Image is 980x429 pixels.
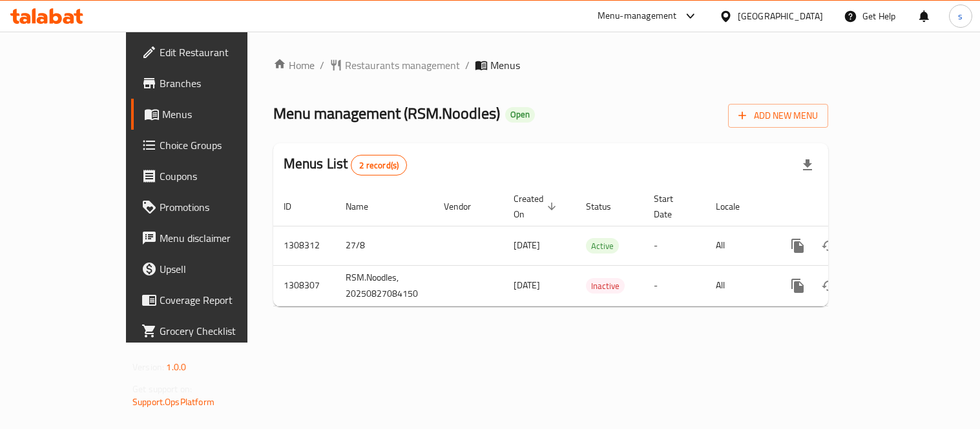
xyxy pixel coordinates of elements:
[131,161,289,192] a: Coupons
[345,57,460,73] span: Restaurants management
[131,315,289,346] a: Grocery Checklist
[160,75,279,91] span: Branches
[514,191,560,222] span: Created On
[335,265,433,306] td: RSM.Noodles, 20250827084150
[738,9,823,23] div: [GEOGRAPHIC_DATA]
[162,106,279,122] span: Menus
[813,270,844,301] button: Change Status
[346,199,385,214] span: Name
[738,108,818,124] span: Add New Menu
[166,359,186,375] span: 1.0.0
[131,192,289,223] a: Promotions
[490,57,520,73] span: Menus
[728,104,828,128] button: Add New Menu
[705,265,772,306] td: All
[131,130,289,161] a: Choice Groups
[160,292,279,308] span: Coverage Report
[160,230,279,246] span: Menu disclaimer
[586,239,619,254] span: Active
[132,381,192,397] span: Get support on:
[705,226,772,265] td: All
[351,159,406,172] span: 2 record(s)
[131,284,289,315] a: Coverage Report
[514,277,540,294] span: [DATE]
[273,187,917,306] table: enhanced table
[132,394,214,410] a: Support.OpsPlatform
[465,57,470,73] li: /
[716,199,756,214] span: Locale
[782,270,813,301] button: more
[131,223,289,254] a: Menu disclaimer
[586,238,619,254] div: Active
[273,57,828,73] nav: breadcrumb
[351,155,407,175] div: Total records count
[586,199,628,214] span: Status
[160,199,279,215] span: Promotions
[335,226,433,265] td: 27/8
[131,37,289,68] a: Edit Restaurant
[329,57,460,73] a: Restaurants management
[782,230,813,261] button: more
[273,99,500,128] span: Menu management ( RSM.Noodles )
[586,279,625,294] span: Inactive
[514,237,540,254] span: [DATE]
[273,265,335,306] td: 1308307
[273,57,315,73] a: Home
[273,226,335,265] td: 1308312
[958,9,963,23] span: s
[444,199,488,214] span: Vendor
[772,187,917,226] th: Actions
[813,230,844,261] button: Change Status
[131,99,289,130] a: Menus
[160,45,279,60] span: Edit Restaurant
[598,8,677,24] div: Menu-management
[320,57,324,73] li: /
[131,68,289,99] a: Branches
[284,154,407,175] h2: Menus List
[643,265,705,306] td: -
[643,226,705,265] td: -
[160,323,279,339] span: Grocery Checklist
[131,254,289,284] a: Upsell
[160,168,279,184] span: Coupons
[132,359,164,375] span: Version:
[505,109,535,120] span: Open
[160,261,279,277] span: Upsell
[160,137,279,153] span: Choice Groups
[505,107,535,123] div: Open
[284,199,308,214] span: ID
[792,150,823,181] div: Export file
[654,191,690,222] span: Start Date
